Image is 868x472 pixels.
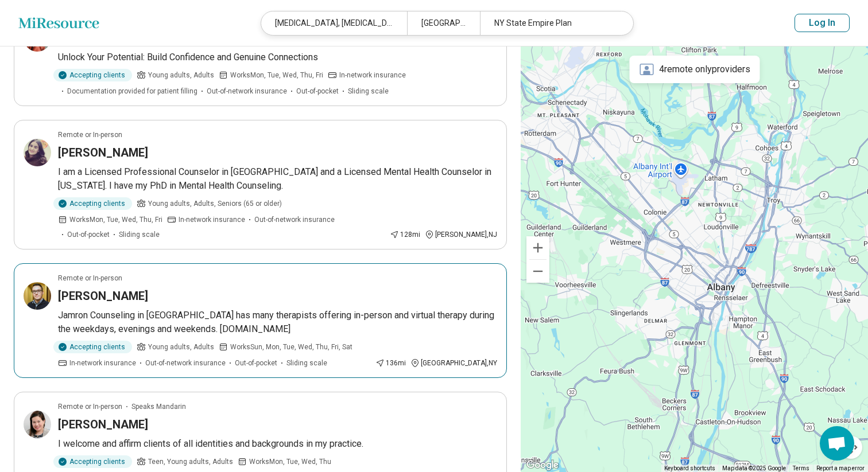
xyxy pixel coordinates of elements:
span: Out-of-network insurance [145,358,226,368]
span: Out-of-pocket [67,229,110,240]
span: Documentation provided for patient filling [67,86,197,96]
span: Out-of-pocket [235,358,277,368]
span: Works Mon, Tue, Wed, Thu, Fri [69,214,162,225]
div: Accepting clients [53,69,132,81]
p: I welcome and affirm clients of all identities and backgrounds in my practice. [58,437,497,451]
p: I am a Licensed Professional Counselor in [GEOGRAPHIC_DATA] and a Licensed Mental Health Counselo... [58,165,497,193]
span: In-network insurance [69,358,136,368]
h3: [PERSON_NAME] [58,416,148,432]
span: Sliding scale [348,86,389,96]
span: Sliding scale [119,229,160,240]
span: Map data ©2025 Google [722,465,786,471]
div: 136 mi [375,358,406,368]
button: Log In [795,14,850,32]
h3: [PERSON_NAME] [58,145,148,161]
span: Teen, Young adults, Adults [148,457,233,467]
a: Report a map error [816,465,865,471]
div: Accepting clients [53,341,132,353]
div: Accepting clients [53,197,132,210]
span: Sliding scale [286,358,327,368]
button: Zoom out [526,260,549,283]
p: Unlock Your Potential: Build Confidence and Genuine Connections [58,50,497,64]
div: Accepting clients [53,455,132,468]
span: In-network insurance [179,214,245,225]
span: Out-of-network insurance [207,86,287,96]
p: Remote or In-person [58,130,122,140]
span: Young adults, Adults, Seniors (65 or older) [148,198,282,209]
div: 4 remote only providers [629,56,759,83]
span: Works Sun, Mon, Tue, Wed, Thu, Fri, Sat [230,342,352,352]
div: [GEOGRAPHIC_DATA] , NY [410,358,497,368]
button: Zoom in [526,236,549,259]
span: Young adults, Adults [148,70,214,80]
span: Works Mon, Tue, Wed, Thu, Fri [230,70,323,80]
div: Open chat [820,426,854,461]
span: Out-of-pocket [296,86,339,96]
span: Young adults, Adults [148,342,214,352]
p: Remote or In-person [58,401,122,412]
div: 128 mi [390,229,420,240]
div: NY State Empire Plan [480,11,626,35]
h3: [PERSON_NAME] [58,288,148,304]
span: In-network insurance [339,70,406,80]
div: [MEDICAL_DATA], [MEDICAL_DATA] [261,11,407,35]
span: Speaks Mandarin [131,401,186,412]
p: Remote or In-person [58,273,122,283]
a: Terms (opens in new tab) [793,465,809,471]
span: Out-of-network insurance [254,214,335,225]
div: [PERSON_NAME] , NJ [425,229,497,240]
div: [GEOGRAPHIC_DATA], [GEOGRAPHIC_DATA] [407,11,480,35]
p: Jamron Counseling in [GEOGRAPHIC_DATA] has many therapists offering in-person and virtual therapy... [58,309,497,336]
span: Works Mon, Tue, Wed, Thu [249,457,331,467]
